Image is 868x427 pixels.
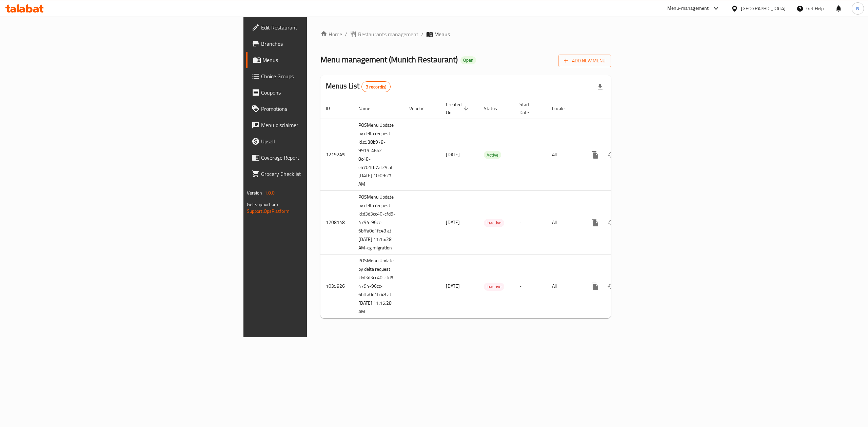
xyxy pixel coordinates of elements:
[484,219,504,227] span: Inactive
[246,84,389,101] a: Coupons
[603,147,619,163] button: Change Status
[261,88,383,97] span: Coupons
[246,101,389,117] a: Promotions
[581,98,657,119] th: Actions
[460,56,476,64] div: Open
[320,52,458,67] span: Menu management ( Munich Restaurant )
[587,147,603,163] button: more
[484,283,504,290] span: Inactive
[547,191,581,255] td: All
[460,57,476,63] span: Open
[320,30,611,38] nav: breadcrumb
[741,5,786,12] div: [GEOGRAPHIC_DATA]
[264,188,275,197] span: 1.0.0
[261,40,383,48] span: Branches
[261,23,383,32] span: Edit Restaurant
[246,133,389,149] a: Upsell
[667,4,709,13] div: Menu-management
[247,200,278,209] span: Get support on:
[261,121,383,129] span: Menu disclaimer
[362,84,391,90] span: 3 record(s)
[484,219,504,227] div: Inactive
[587,215,603,231] button: more
[519,100,538,117] span: Start Date
[247,188,263,197] span: Version:
[446,150,460,159] span: [DATE]
[246,36,389,52] a: Branches
[262,56,383,64] span: Menus
[587,278,603,294] button: more
[592,79,608,95] div: Export file
[326,104,339,113] span: ID
[446,282,460,290] span: [DATE]
[552,104,573,113] span: Locale
[514,191,547,255] td: -
[603,278,619,294] button: Change Status
[547,255,581,318] td: All
[484,151,501,159] span: Active
[246,52,389,68] a: Menus
[484,151,501,159] div: Active
[326,81,391,92] h2: Menus List
[361,81,391,92] div: Total records count
[484,104,506,113] span: Status
[246,68,389,84] a: Choice Groups
[246,149,389,166] a: Coverage Report
[246,166,389,182] a: Grocery Checklist
[856,5,859,12] span: N
[446,218,460,227] span: [DATE]
[261,154,383,162] span: Coverage Report
[247,207,290,216] a: Support.OpsPlatform
[514,119,547,191] td: -
[558,55,611,67] button: Add New Menu
[261,72,383,80] span: Choice Groups
[261,137,383,145] span: Upsell
[246,19,389,36] a: Edit Restaurant
[547,119,581,191] td: All
[514,255,547,318] td: -
[409,104,432,113] span: Vendor
[564,57,606,65] span: Add New Menu
[246,117,389,133] a: Menu disclaimer
[261,105,383,113] span: Promotions
[603,215,619,231] button: Change Status
[434,30,450,38] span: Menus
[320,98,657,319] table: enhanced table
[446,100,470,117] span: Created On
[421,30,423,38] li: /
[358,104,379,113] span: Name
[261,170,383,178] span: Grocery Checklist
